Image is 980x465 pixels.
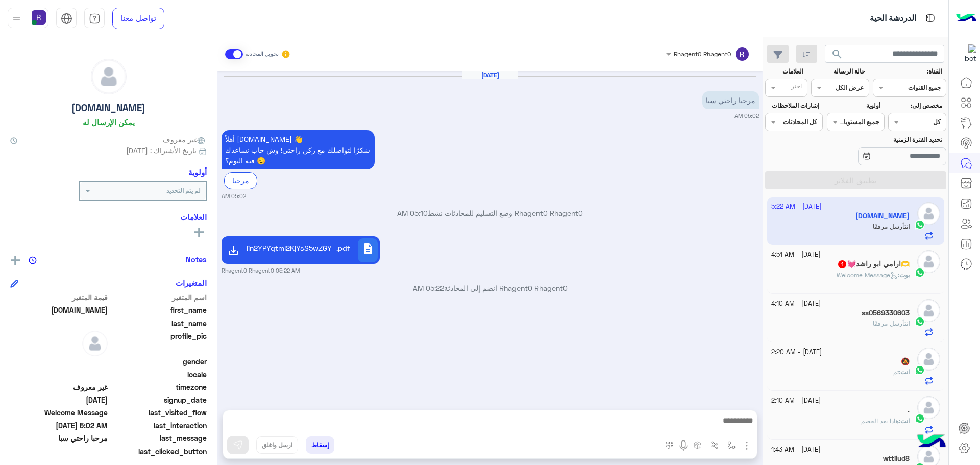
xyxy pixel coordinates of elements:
label: العلامات [766,67,803,76]
span: Welcome Message [10,407,108,418]
img: send voice note [677,439,690,452]
h6: العلامات [10,212,207,222]
span: locale [110,369,207,380]
h6: أولوية [188,167,207,177]
img: 322853014244696 [958,44,976,63]
small: [DATE] - 2:20 AM [771,348,822,357]
span: تاريخ الأشتراك : [DATE] [126,145,197,156]
span: last_visited_flow [110,407,207,418]
img: WhatsApp [915,365,925,375]
span: بوت [899,271,910,279]
img: WhatsApp [915,413,925,424]
button: Trigger scenario [706,436,723,453]
span: مرحبا راحتي سبا [10,433,108,444]
label: إشارات الملاحظات [766,101,819,110]
img: send message [233,440,243,450]
span: last_name [110,318,207,329]
span: غير معروف [163,134,207,145]
img: defaultAdmin.png [917,396,940,419]
h5: [DOMAIN_NAME] [71,102,145,114]
h5: 🔕 [901,357,910,366]
span: Welcome Message [837,271,898,279]
p: 2LnYsdmI2LYg2LTZh9ixINin2YPYqtmI2KjYsS5wZGY=.pdf [251,242,350,253]
b: : [899,417,910,425]
h5: 🫶ارامي ابو راشد💓 [837,260,910,268]
div: اختر [791,82,803,93]
span: غير معروف [10,382,108,393]
p: 14/10/2025, 5:02 AM [222,130,375,169]
span: null [10,446,108,457]
span: last_message [110,433,207,444]
img: tab [61,13,72,25]
img: defaultAdmin.png [91,59,126,94]
b: لم يتم التحديد [166,187,201,194]
img: add [11,256,20,265]
p: Rhagent0 Rhagent0 انضم إلى المحادثة [222,283,759,293]
span: انت [900,417,910,425]
button: ارسل واغلق [256,436,298,454]
img: defaultAdmin.png [917,250,940,273]
span: هادا بعد الخصم [861,417,899,425]
span: 2025-10-14T02:02:39.446Z [10,420,108,431]
img: tab [89,13,101,25]
span: أرسل مرفقًا [873,320,904,327]
img: create order [694,441,702,449]
label: تحديد الفترة الزمنية [828,135,942,144]
small: تحويل المحادثة [245,50,279,58]
span: timezone [110,382,207,393]
label: القناة: [874,67,943,76]
a: تواصل معنا [112,8,164,29]
span: 2025-10-14T02:02:39.451Z [10,395,108,405]
span: انت [900,368,910,376]
img: send attachment [741,439,753,452]
img: WhatsApp [915,267,925,278]
label: أولوية [828,101,880,110]
span: 1 [838,260,846,268]
button: إسقاط [306,436,334,454]
button: create order [690,436,706,453]
span: اسم المتغير [110,292,207,303]
span: first_name [110,305,207,315]
p: الدردشة الحية [870,12,916,26]
img: userImage [32,10,46,25]
h5: ss0569330603 [862,309,910,317]
button: تطبيق الفلاتر [765,171,946,189]
img: defaultAdmin.png [82,331,108,356]
span: search [831,48,843,60]
label: حالة الرسالة [813,67,865,76]
a: description2LnYsdmI2LYg2LTZh9ixINin2YPYqtmI2KjYsS5wZGY=.pdf [222,236,380,264]
span: Rhagent0 Rhagent0 [674,50,731,58]
b: : [899,368,910,376]
small: [DATE] - 4:10 AM [771,299,821,309]
img: make a call [665,442,673,450]
img: profile [10,12,23,25]
img: hulul-logo.png [914,424,949,460]
span: gender [110,356,207,367]
h6: Notes [186,255,207,264]
h5: . [908,406,910,414]
span: null [10,356,108,367]
h6: [DATE] [462,71,518,79]
img: defaultAdmin.png [917,299,940,322]
img: notes [29,256,37,264]
span: قيمة المتغير [10,292,108,303]
img: Logo [956,8,976,29]
small: [DATE] - 1:43 AM [771,445,820,455]
small: [DATE] - 2:10 AM [771,396,821,406]
h5: wttiiud8 [883,454,910,463]
img: WhatsApp [915,316,925,327]
img: select flow [727,441,736,449]
b: : [898,271,910,279]
p: 14/10/2025, 5:02 AM [702,91,759,109]
span: 05:10 AM [397,209,428,217]
span: last_interaction [110,420,207,431]
a: tab [84,8,105,29]
span: تم [893,368,899,376]
span: 05:22 AM [413,284,444,292]
img: tab [924,12,937,25]
span: null [10,369,108,380]
p: Rhagent0 Rhagent0 وضع التسليم للمحادثات نشط [222,208,759,218]
h6: يمكن الإرسال له [83,117,135,127]
h6: المتغيرات [176,278,207,287]
span: last_clicked_button [110,446,207,457]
